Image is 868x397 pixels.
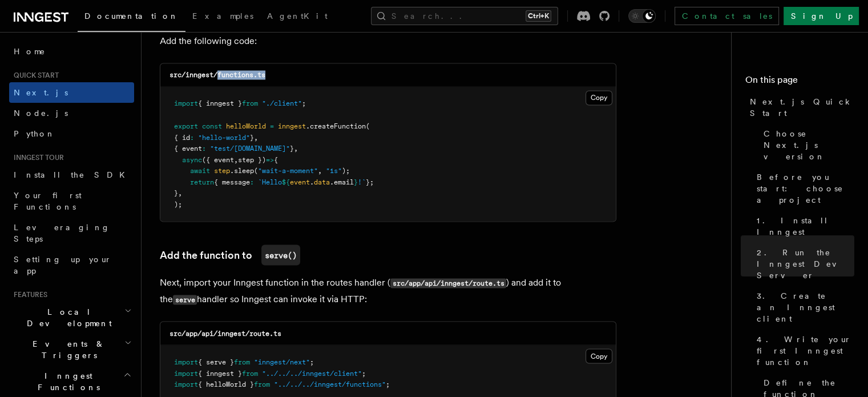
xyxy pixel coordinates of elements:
[752,167,854,210] a: Before you start: choose a project
[675,7,779,25] a: Contact sales
[757,171,854,206] span: Before you start: choose a project
[586,348,612,363] button: Copy
[14,255,112,275] span: Setting up your app
[198,358,234,366] span: { serve }
[238,155,266,163] span: step })
[258,166,318,174] span: "wait-a-moment"
[14,109,68,118] span: Node.js
[84,11,179,21] span: Documentation
[9,370,123,393] span: Inngest Functions
[586,90,612,105] button: Copy
[371,7,558,25] button: Search...Ctrl+K
[526,10,551,22] kbd: Ctrl+K
[262,369,362,377] span: "../../../inngest/client"
[182,155,202,163] span: async
[274,155,278,163] span: {
[9,249,134,281] a: Setting up your app
[294,144,298,152] span: ,
[290,178,310,186] span: event
[258,178,282,186] span: `Hello
[757,334,854,368] span: 4. Write your first Inngest function
[78,3,185,32] a: Documentation
[270,122,274,130] span: =
[202,155,234,163] span: ({ event
[190,166,210,174] span: await
[190,178,214,186] span: return
[358,178,366,186] span: !`
[330,178,354,186] span: .email
[242,369,258,377] span: from
[310,178,314,186] span: .
[752,286,854,329] a: 3. Create an Inngest client
[250,178,254,186] span: :
[174,369,198,377] span: import
[14,170,132,179] span: Install the SDK
[9,334,134,366] button: Events & Triggers
[173,295,197,304] code: serve
[362,369,366,377] span: ;
[9,338,124,361] span: Events & Triggers
[14,46,46,57] span: Home
[314,178,330,186] span: data
[759,123,854,167] a: Choose Next.js version
[757,247,854,281] span: 2. Run the Inngest Dev Server
[366,122,370,130] span: (
[318,166,322,174] span: ,
[9,306,124,329] span: Local Development
[174,144,202,152] span: { event
[752,242,854,286] a: 2. Run the Inngest Dev Server
[254,358,310,366] span: "inngest/next"
[174,358,198,366] span: import
[386,380,390,388] span: ;
[254,380,270,388] span: from
[9,185,134,217] a: Your first Functions
[169,329,281,337] code: src/app/api/inngest/route.ts
[174,189,178,197] span: }
[764,128,854,162] span: Choose Next.js version
[14,223,110,243] span: Leveraging Steps
[757,290,854,324] span: 3. Create an Inngest client
[198,99,242,107] span: { inngest }
[282,178,290,186] span: ${
[9,41,134,62] a: Home
[160,17,616,49] p: Inside your directory create a new file called where you will define Inngest functions. Add the f...
[278,122,306,130] span: inngest
[234,358,250,366] span: from
[266,155,274,163] span: =>
[326,166,342,174] span: "1s"
[14,129,55,138] span: Python
[214,178,250,186] span: { message
[230,166,254,174] span: .sleep
[290,144,294,152] span: }
[9,123,134,144] a: Python
[198,380,254,388] span: { helloWorld }
[198,133,250,141] span: "hello-world"
[262,99,302,107] span: "./client"
[9,290,47,299] span: Features
[250,133,254,141] span: }
[210,144,290,152] span: "test/[DOMAIN_NAME]"
[628,9,656,23] button: Toggle dark mode
[226,122,266,130] span: helloWorld
[198,369,242,377] span: { inngest }
[178,189,182,197] span: ,
[242,99,258,107] span: from
[354,178,358,186] span: }
[192,11,253,21] span: Examples
[750,96,854,119] span: Next.js Quick Start
[745,73,854,91] h4: On this page
[9,165,134,185] a: Install the SDK
[752,329,854,372] a: 4. Write your first Inngest function
[190,133,194,141] span: :
[14,88,68,97] span: Next.js
[260,3,334,31] a: AgentKit
[274,380,386,388] span: "../../../inngest/functions"
[267,11,328,21] span: AgentKit
[390,278,506,288] code: src/app/api/inngest/route.ts
[174,200,182,208] span: );
[254,166,258,174] span: (
[757,215,854,238] span: 1. Install Inngest
[745,91,854,123] a: Next.js Quick Start
[214,166,230,174] span: step
[234,155,238,163] span: ,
